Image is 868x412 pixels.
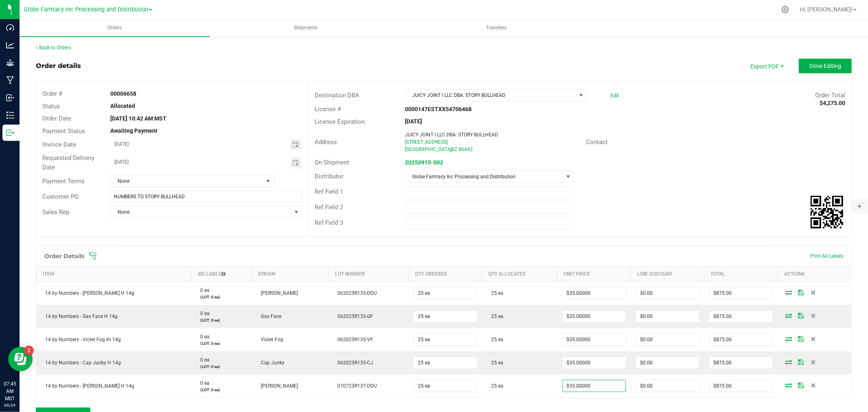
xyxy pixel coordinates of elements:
span: 14 by Numbers - Violet Fog IH 14g [42,337,121,342]
span: Save Order Detail [795,359,807,364]
span: Customer PO [42,193,79,200]
span: 062025R135-GF [333,313,373,319]
input: 0 [563,287,626,299]
span: Payment Terms [42,178,85,185]
strong: $4,275.00 [820,100,845,106]
span: Save Order Detail [795,336,807,341]
inline-svg: Outbound [6,129,14,137]
span: Requested Delivery Date [42,154,94,171]
span: Delete Order Detail [807,313,819,318]
a: Shipments [210,20,400,37]
span: 0 ea [196,380,210,386]
span: Globe Farmacy Inc Processing and Distribution [24,6,148,13]
input: 0 [414,287,477,299]
span: Payment Status [42,127,85,135]
span: 062025R135-VF [333,337,373,342]
iframe: Resource center [8,347,33,371]
span: 25 ea [487,383,503,389]
span: [GEOGRAPHIC_DATA] [405,147,452,152]
span: Save Order Detail [795,290,807,295]
span: Delete Order Detail [807,290,819,295]
span: 25 ea [487,313,503,319]
span: 25 ea [487,337,503,342]
span: Export PDF [742,59,791,73]
span: 14 by Numbers - [PERSON_NAME] H 14g [42,290,135,296]
strong: Allocated [110,103,135,109]
span: License Expiration [315,118,365,125]
span: AZ [451,147,457,152]
span: Ref Field 1 [315,188,343,195]
span: Transfers [475,24,518,31]
input: 0 [710,380,773,392]
inline-svg: Inventory [6,111,14,119]
strong: [DATE] 10:42 AM MST [110,115,166,122]
strong: 00006658 [110,90,136,97]
span: None [111,175,263,187]
span: Globe Farmacy Inc Processing and Distribution [405,171,563,182]
span: Violet Fog [257,337,283,342]
span: Hi, [PERSON_NAME]! [800,6,853,13]
span: 062025R135-DDU [333,290,377,296]
span: 14 by Numbers - Cap Junky H 14g [42,360,121,366]
p: (LOT: 0 ea) [196,294,247,300]
a: Back to Orders [36,45,71,50]
span: None [111,206,291,218]
span: Save Order Detail [795,383,807,388]
th: Strain [252,266,328,281]
p: (LOT: 0 ea) [196,340,247,346]
span: Delete Order Detail [807,383,819,388]
input: 0 [710,287,773,299]
span: 070725R137-DDU [333,383,377,389]
input: 0 [414,334,477,345]
input: 0 [636,357,699,368]
p: 09/24 [4,402,16,408]
input: 0 [414,311,477,322]
span: Done Editing [809,63,841,69]
strong: Awaiting Payment [110,127,157,134]
input: 0 [710,357,773,368]
span: Contact [586,138,608,146]
input: 0 [636,287,699,299]
span: Status [42,103,60,110]
span: [PERSON_NAME] [257,383,298,389]
input: 0 [563,334,626,345]
span: 0 ea [196,334,210,340]
span: Ref Field 3 [315,219,343,226]
p: (LOT: 0 ea) [196,364,247,370]
span: Gas Face [257,313,281,319]
span: 25 ea [487,360,503,366]
span: Invoice Date [42,141,76,148]
th: Total [704,266,778,281]
input: 0 [563,311,626,322]
span: License # [315,105,341,113]
span: JUICY JOINT I LLC DBA: STORY BULLHEAD [405,132,498,138]
span: 0 ea [196,357,210,363]
inline-svg: Grow [6,59,14,67]
input: 0 [636,311,699,322]
th: Actions [778,266,851,281]
span: [STREET_ADDRESS] [405,139,448,145]
input: 0 [710,311,773,322]
input: 0 [636,380,699,392]
a: Transfers [401,20,591,37]
a: Orders [20,20,210,37]
strong: 0000147ESTXX54706468 [405,106,472,112]
inline-svg: Analytics [6,41,14,49]
span: 25 ea [487,290,503,296]
span: Address [315,138,337,146]
span: Order # [42,90,62,97]
button: Done Editing [799,59,852,73]
input: 0 [563,357,626,368]
th: Unit Price [558,266,631,281]
th: Line Discount [631,266,704,281]
span: Shipments [283,24,328,31]
span: 062025R135-CJ [333,360,373,366]
input: 0 [563,380,626,392]
span: 0 ea [196,311,210,316]
span: Cap Junky [257,360,284,366]
th: Sellable [191,266,252,281]
div: Manage settings [780,6,790,13]
a: 20250915-002 [405,159,443,166]
span: Order Total [815,92,845,99]
iframe: Resource center unread badge [24,346,34,355]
